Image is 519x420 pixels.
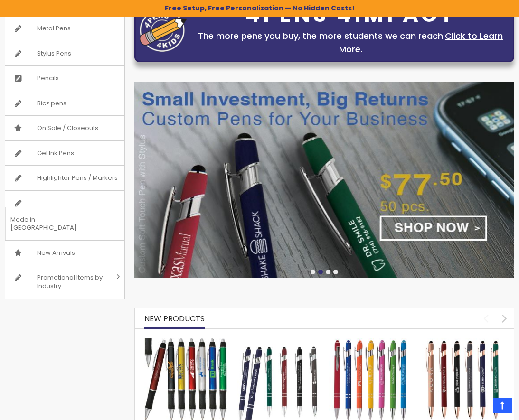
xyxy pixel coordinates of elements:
[441,394,519,420] iframe: Google Customer Reviews
[5,207,101,240] span: Made in [GEOGRAPHIC_DATA]
[5,265,124,298] a: Promotional Items by Industry
[32,265,113,298] span: Promotional Items by Industry
[5,41,124,66] a: Stylus Pens
[478,310,494,327] div: prev
[32,66,64,91] span: Pencils
[237,338,320,346] a: Custom Soft Touch Metal Pen - Stylus Top
[32,166,123,190] span: Highlighter Pens / Markers
[5,16,124,41] a: Metal Pens
[5,241,124,265] a: New Arrivals
[5,141,124,166] a: Gel Ink Pens
[32,141,79,166] span: Gel Ink Pens
[339,30,503,55] a: Click to Learn More.
[5,166,124,190] a: Highlighter Pens / Markers
[32,91,71,116] span: Bic® pens
[496,310,513,327] div: next
[5,91,124,116] a: Bic® pens
[140,9,187,52] img: four_pen_logo.png
[144,338,227,346] a: The Barton Custom Pens Special Offer
[192,29,509,56] div: The more pens you buy, the more students we can reach.
[5,116,124,140] a: On Sale / Closeouts
[5,191,124,240] a: Made in [GEOGRAPHIC_DATA]
[32,16,75,41] span: Metal Pens
[32,41,76,66] span: Stylus Pens
[32,241,80,265] span: New Arrivals
[144,313,205,324] span: New Products
[329,338,412,346] a: Ellipse Softy Brights with Stylus Pen - Laser
[422,338,504,346] a: Ellipse Softy Rose Gold Classic with Stylus Pen - Silver Laser
[192,5,509,25] div: 4PENS 4IMPACT
[32,116,103,140] span: On Sale / Closeouts
[5,66,124,91] a: Pencils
